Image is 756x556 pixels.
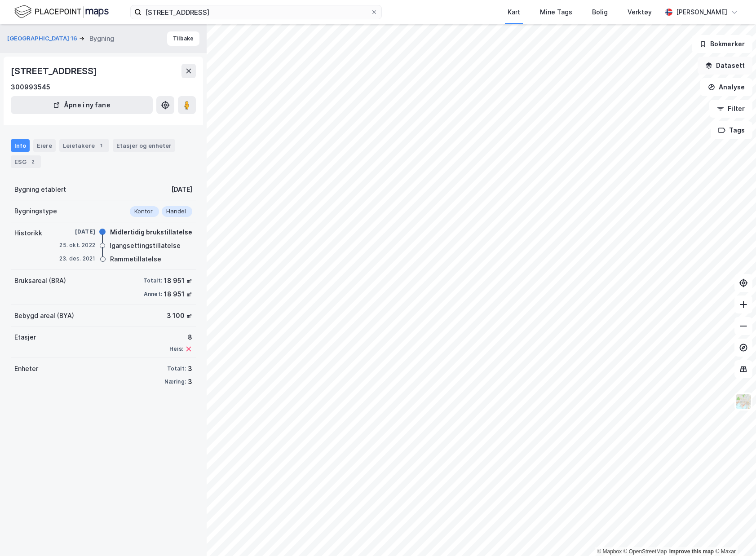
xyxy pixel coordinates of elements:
div: Etasjer og enheter [116,141,172,150]
a: Mapbox [597,548,622,555]
div: Leietakere [59,139,109,152]
img: Z [735,393,752,410]
a: Improve this map [669,548,714,555]
div: [DATE] [59,228,95,236]
div: 18 951 ㎡ [164,275,192,286]
div: [DATE] [171,184,192,195]
div: Kart [508,7,520,18]
button: [GEOGRAPHIC_DATA] 16 [7,34,79,43]
div: 1 [97,141,106,150]
button: Filter [709,100,752,118]
button: Tilbake [167,31,199,46]
div: Bygning [89,33,114,44]
button: Analyse [700,78,752,96]
div: Heis: [169,345,183,353]
div: Info [11,139,30,152]
img: logo.f888ab2527a4732fd821a326f86c7f29.svg [14,4,109,20]
div: 300993545 [11,82,50,93]
div: Rammetillatelse [110,254,161,265]
div: Midlertidig brukstillatelse [110,227,192,238]
button: Datasett [698,57,752,75]
div: Bygningstype [14,206,57,216]
button: Åpne i ny fane [11,96,153,114]
div: 25. okt. 2022 [59,241,95,249]
div: ESG [11,155,41,168]
div: Kontrollprogram for chat [711,513,756,556]
div: Annet: [144,291,162,298]
div: Enheter [14,363,38,374]
div: 8 [169,332,192,343]
a: OpenStreetMap [623,548,667,555]
button: Bokmerker [692,35,752,53]
div: Verktøy [628,7,652,18]
div: [STREET_ADDRESS] [11,64,99,78]
div: Totalt: [167,365,186,372]
button: Tags [711,121,752,139]
div: [PERSON_NAME] [676,7,727,18]
div: 3 [188,376,192,387]
div: 3 [188,363,192,374]
div: Historikk [14,228,42,238]
div: Etasjer [14,332,36,343]
div: 18 951 ㎡ [164,289,192,300]
input: Søk på adresse, matrikkel, gårdeiere, leietakere eller personer [141,5,371,19]
div: Bebygd areal (BYA) [14,310,74,321]
div: Igangsettingstillatelse [110,240,181,251]
div: Totalt: [143,277,162,284]
iframe: Chat Widget [711,513,756,556]
div: 3 100 ㎡ [167,310,192,321]
div: Mine Tags [540,7,572,18]
div: 2 [28,157,37,166]
div: Eiere [33,139,56,152]
div: Bruksareal (BRA) [14,275,66,286]
div: 23. des. 2021 [59,255,96,263]
div: Bygning etablert [14,184,66,195]
div: Bolig [592,7,608,18]
div: Næring: [164,378,186,385]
